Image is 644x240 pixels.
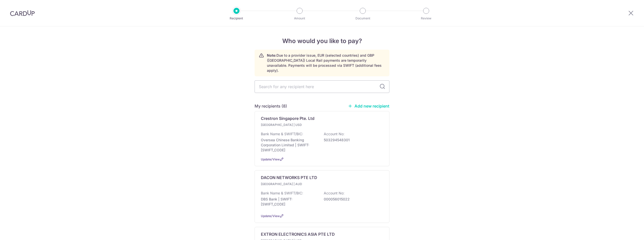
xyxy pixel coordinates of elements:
p: EXTRON ELECTRONICS ASIA PTE LTD [261,231,335,237]
h4: Who would you like to pay? [255,37,389,46]
p: [GEOGRAPHIC_DATA] | AUD [261,182,320,187]
p: Oversea Chinese Banking Corporation Limited | SWIFT: [SWIFT_CODE] [261,138,317,153]
input: Search for any recipient here [255,80,389,93]
p: Bank Name & SWIFT/BIC: [261,191,303,196]
p: Document [344,16,381,21]
p: Review [408,16,445,21]
strong: Note: [267,53,276,57]
a: Add new recipient [348,104,389,109]
p: Crestron Singapore Pte. Ltd [261,115,314,121]
p: Recipient [218,16,255,21]
p: Due to a provider issue, EUR (selected countries) and GBP ([GEOGRAPHIC_DATA]) Local Rail payments... [267,53,385,73]
img: CardUp [10,10,35,16]
p: [GEOGRAPHIC_DATA] | USD [261,122,320,127]
p: Account No: [324,191,344,196]
p: DBS Bank | SWIFT: [SWIFT_CODE] [261,197,317,207]
p: 503294548301 [324,138,380,143]
p: Bank Name & SWIFT/BIC: [261,131,303,136]
p: 000056015022 [324,197,380,202]
a: Update/View [261,157,280,161]
p: DACON NETWORKS PTE LTD [261,175,317,181]
p: Amount [281,16,318,21]
a: Update/View [261,214,280,218]
p: Account No: [324,131,344,136]
h5: My recipients (8) [255,103,287,109]
iframe: Opens a widget where you can find more information [612,225,639,237]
